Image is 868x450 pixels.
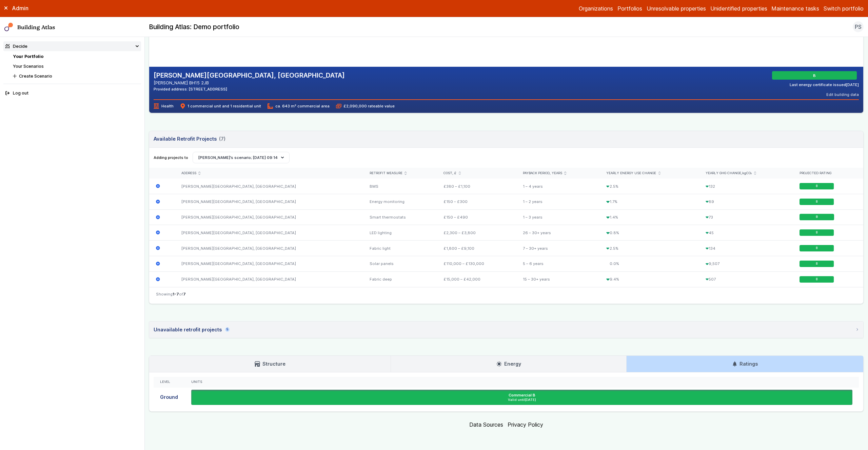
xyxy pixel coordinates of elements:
[627,356,863,372] a: Ratings
[742,171,752,175] span: kgCO₂
[363,256,437,272] div: Solar panels
[496,360,521,368] h3: Energy
[4,23,13,32] img: main-0bbd2752.svg
[437,225,516,241] div: £2,300 – £3,800
[606,171,656,176] span: Yearly energy use change
[154,86,345,92] div: Provided address: [STREET_ADDRESS]
[790,82,859,87] div: Last energy certificate issued
[149,322,863,338] summary: Unavailable retrofit projects5
[13,64,44,69] a: Your Scenarios
[225,327,230,332] span: 5
[363,225,437,241] div: LED lighting
[816,246,818,250] span: B
[154,71,345,80] h2: [PERSON_NAME][GEOGRAPHIC_DATA], [GEOGRAPHIC_DATA]
[437,256,516,272] div: £110,000 – £130,000
[699,209,793,225] div: 73
[600,179,699,194] div: 2.5%
[391,356,626,372] a: Energy
[154,388,184,407] div: Ground
[175,241,363,256] div: [PERSON_NAME][GEOGRAPHIC_DATA], [GEOGRAPHIC_DATA]
[149,23,239,32] h2: Building Atlas: Demo portfolio
[600,256,699,272] div: 0.0%
[363,194,437,209] div: Energy monitoring
[154,155,188,160] span: Adding projects to
[181,171,196,176] span: Address
[193,152,290,163] button: [PERSON_NAME]’s scenario; [DATE] 09:14
[370,171,402,176] span: Retrofit measure
[11,71,141,81] button: Create Scenario
[183,292,186,296] span: 7
[508,421,543,428] a: Privacy Policy
[191,380,852,384] div: Units
[175,256,363,272] div: [PERSON_NAME][GEOGRAPHIC_DATA], [GEOGRAPHIC_DATA]
[219,135,225,143] span: (7)
[732,360,758,368] h3: Ratings
[437,209,516,225] div: £150 – £490
[816,184,818,188] span: B
[175,225,363,241] div: [PERSON_NAME][GEOGRAPHIC_DATA], [GEOGRAPHIC_DATA]
[154,326,230,333] div: Unavailable retrofit projects
[516,225,600,241] div: 26 – 30+ years
[699,241,793,256] div: 134
[156,291,186,297] span: Showing of
[816,200,818,204] span: B
[509,392,535,398] h6: Commercial B
[816,215,818,220] span: B
[443,171,456,176] span: Cost, £
[193,398,850,402] span: Valid until
[525,398,536,402] time: [DATE]
[175,271,363,287] div: [PERSON_NAME][GEOGRAPHIC_DATA], [GEOGRAPHIC_DATA]
[600,271,699,287] div: 9.4%
[771,4,819,13] a: Maintenance tasks
[523,171,562,176] span: Payback period, years
[706,171,752,176] span: Yearly GHG change,
[516,194,600,209] div: 1 – 2 years
[826,92,859,97] button: Edit building data
[579,4,613,13] a: Organizations
[363,271,437,287] div: Fabric deep
[853,21,864,32] button: PS
[469,421,503,428] a: Data Sources
[699,256,793,272] div: 9,507
[437,241,516,256] div: £1,800 – £9,100
[437,271,516,287] div: £15,000 – £42,000
[154,135,225,143] h3: Available Retrofit Projects
[699,271,793,287] div: 507
[516,256,600,272] div: 5 – 6 years
[268,103,329,109] span: ca. 643 m² commercial area
[600,209,699,225] div: 1.4%
[600,225,699,241] div: 0.8%
[149,287,863,304] nav: Table navigation
[149,356,391,372] a: Structure
[600,241,699,256] div: 2.5%
[175,179,363,194] div: [PERSON_NAME][GEOGRAPHIC_DATA], [GEOGRAPHIC_DATA]
[710,4,767,13] a: Unidentified properties
[437,194,516,209] div: £150 – £300
[13,54,43,59] a: Your Portfolio
[516,179,600,194] div: 1 – 4 years
[160,380,178,384] div: Level
[516,241,600,256] div: 7 – 30+ years
[154,103,173,109] span: Health
[180,103,261,109] span: 1 commercial unit and 1 residential unit
[363,209,437,225] div: Smart thermostats
[617,4,642,13] a: Portfolios
[600,194,699,209] div: 1.7%
[846,82,859,87] time: [DATE]
[5,43,27,49] div: Decide
[814,73,817,78] span: B
[363,179,437,194] div: BMS
[800,171,857,176] div: Projected rating
[3,88,141,98] button: Log out
[647,4,706,13] a: Unresolvable properties
[437,179,516,194] div: £380 – £1,100
[173,292,179,296] span: 1-7
[816,230,818,235] span: B
[363,241,437,256] div: Fabric light
[175,209,363,225] div: [PERSON_NAME][GEOGRAPHIC_DATA], [GEOGRAPHIC_DATA]
[699,179,793,194] div: 132
[699,194,793,209] div: 89
[255,360,285,368] h3: Structure
[699,225,793,241] div: 45
[336,103,395,109] span: £2,090,000 rateable value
